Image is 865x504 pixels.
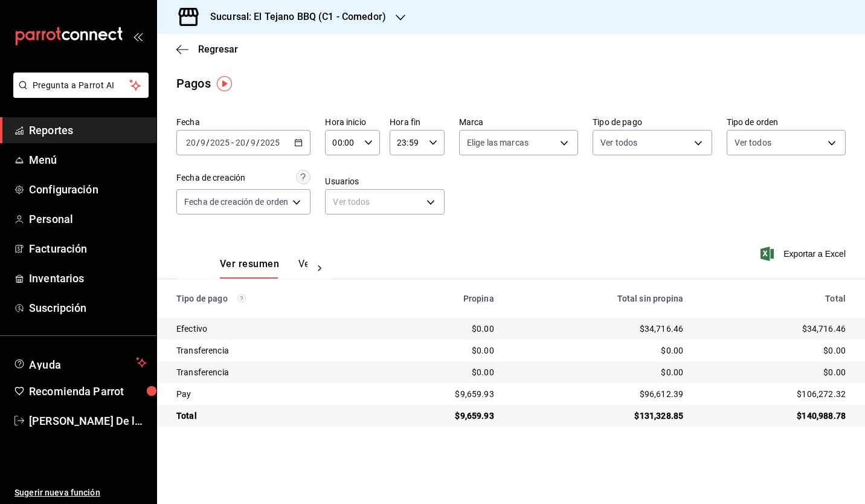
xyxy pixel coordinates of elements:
[593,118,712,126] label: Tipo de pago
[210,138,230,147] input: ----
[29,241,147,257] span: Facturación
[200,138,206,147] input: --
[176,44,238,55] button: Regresar
[176,410,365,422] div: Total
[29,181,147,198] span: Configuración
[325,189,444,215] div: Ver todos
[133,31,143,41] button: open_drawer_menu
[29,355,131,370] span: Ayuda
[29,413,147,429] span: [PERSON_NAME] De la [PERSON_NAME]
[513,388,683,400] div: $96,612.39
[384,323,494,335] div: $0.00
[176,388,365,400] div: Pay
[703,294,846,303] div: Total
[513,323,683,335] div: $34,716.46
[703,323,846,335] div: $34,716.46
[176,366,365,378] div: Transferencia
[14,486,147,499] span: Sugerir nueva función
[384,294,494,303] div: Propina
[201,10,386,24] h3: Sucursal: El Tejano BBQ (C1 - Comedor)
[256,138,260,147] span: /
[250,138,256,147] input: --
[184,196,288,208] span: Fecha de creación de orden
[176,118,310,126] label: Fecha
[513,344,683,357] div: $0.00
[384,410,494,422] div: $9,659.93
[763,247,846,261] button: Exportar a Excel
[220,258,279,279] button: Ver resumen
[185,138,196,147] input: --
[325,118,380,126] label: Hora inicio
[206,138,210,147] span: /
[513,294,683,303] div: Total sin propina
[600,137,637,149] span: Ver todos
[29,211,147,227] span: Personal
[29,122,147,138] span: Reportes
[198,44,238,55] span: Regresar
[176,172,245,184] div: Fecha de creación
[325,177,444,186] label: Usuarios
[13,73,149,98] button: Pregunta a Parrot AI
[29,270,147,286] span: Inventarios
[33,79,130,92] span: Pregunta a Parrot AI
[459,118,578,126] label: Marca
[727,118,846,126] label: Tipo de orden
[196,138,200,147] span: /
[703,410,846,422] div: $140,988.78
[513,410,683,422] div: $131,328.85
[176,323,365,335] div: Efectivo
[735,137,771,149] span: Ver todos
[235,138,246,147] input: --
[29,300,147,316] span: Suscripción
[176,344,365,357] div: Transferencia
[384,388,494,400] div: $9,659.93
[513,366,683,378] div: $0.00
[176,294,365,303] div: Tipo de pago
[298,258,344,279] button: Ver pagos
[8,88,149,100] a: Pregunta a Parrot AI
[384,344,494,357] div: $0.00
[703,366,846,378] div: $0.00
[217,76,232,91] img: Tooltip marker
[260,138,280,147] input: ----
[384,366,494,378] div: $0.00
[246,138,249,147] span: /
[703,344,846,357] div: $0.00
[220,258,307,279] div: navigation tabs
[176,74,211,92] div: Pagos
[467,137,529,149] span: Elige las marcas
[703,388,846,400] div: $106,272.32
[231,138,234,147] span: -
[390,118,445,126] label: Hora fin
[237,294,246,303] svg: Los pagos realizados con Pay y otras terminales son montos brutos.
[29,152,147,168] span: Menú
[29,383,147,399] span: Recomienda Parrot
